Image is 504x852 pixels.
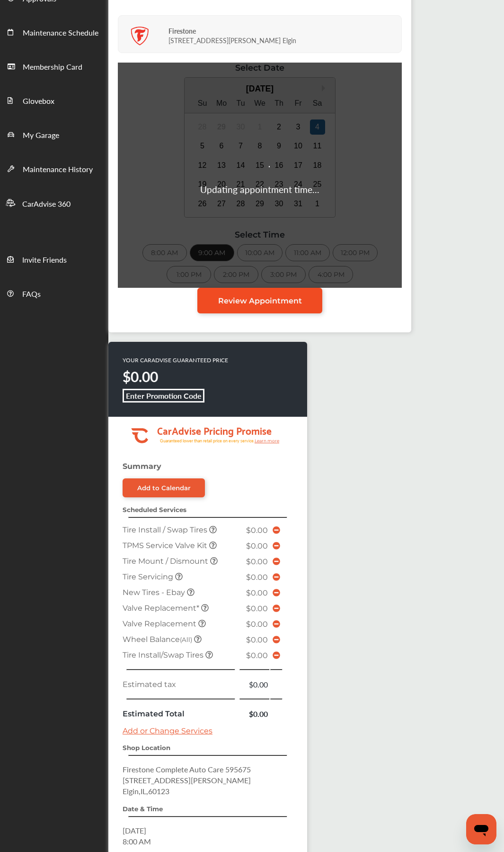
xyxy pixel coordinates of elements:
[123,588,187,597] span: New Tires - Ebay
[137,484,191,492] div: Add to Calendar
[23,61,82,73] span: Membership Card
[246,526,268,535] span: $0.00
[120,677,239,692] td: Estimated tax
[239,706,271,722] td: $0.00
[123,744,170,751] strong: Shop Location
[157,421,272,439] tspan: CarAdvise Pricing Promise
[130,27,149,46] img: logo-firestone.png
[168,19,399,50] div: [STREET_ADDRESS][PERSON_NAME] Elgin
[23,129,59,142] span: My Garage
[466,814,496,844] iframe: Button to launch messaging window
[123,557,210,566] span: Tire Mount / Dismount
[123,726,212,735] a: Add or Change Services
[0,49,108,83] a: Membership Card
[123,635,194,644] span: Wheel Balance
[0,151,108,185] a: Maintenance History
[123,604,201,613] span: Valve Replacement*
[246,557,268,566] span: $0.00
[123,650,205,660] span: Tire Install/Swap Tires
[123,572,175,581] span: Tire Servicing
[197,288,322,313] a: Review Appointment
[123,786,169,797] span: Elgin , IL , 60123
[123,462,161,471] strong: Summary
[23,27,98,39] span: Maintenance Schedule
[123,541,209,550] span: TPMS Service Valve Kit
[0,117,108,151] a: My Garage
[168,26,196,36] strong: Firestone
[123,619,198,628] span: Valve Replacement
[246,588,268,597] span: $0.00
[123,805,163,813] strong: Date & Time
[123,825,146,836] span: [DATE]
[23,164,93,176] span: Maintenance History
[0,15,108,49] a: Maintenance Schedule
[246,541,268,550] span: $0.00
[218,296,302,305] span: Review Appointment
[123,836,151,847] span: 8:00 AM
[126,390,202,401] b: Enter Promotion Code
[120,706,239,722] td: Estimated Total
[123,506,186,513] strong: Scheduled Services
[246,573,268,582] span: $0.00
[246,635,268,644] span: $0.00
[22,254,67,266] span: Invite Friends
[123,525,209,534] span: Tire Install / Swap Tires
[255,438,280,443] tspan: Learn more
[22,288,41,301] span: FAQs
[246,651,268,660] span: $0.00
[246,604,268,613] span: $0.00
[23,95,54,108] span: Glovebox
[200,183,319,196] div: Updating appointment time...
[123,366,158,386] strong: $0.00
[0,83,108,117] a: Glovebox
[123,764,251,775] span: Firestone Complete Auto Care 595675
[22,198,71,211] span: CarAdvise 360
[239,677,271,692] td: $0.00
[160,438,255,444] tspan: Guaranteed lower than retail price on every service.
[180,636,192,643] small: (All)
[123,356,228,364] p: YOUR CARADVISE GUARANTEED PRICE
[123,478,205,497] a: Add to Calendar
[246,620,268,629] span: $0.00
[123,775,251,786] span: [STREET_ADDRESS][PERSON_NAME]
